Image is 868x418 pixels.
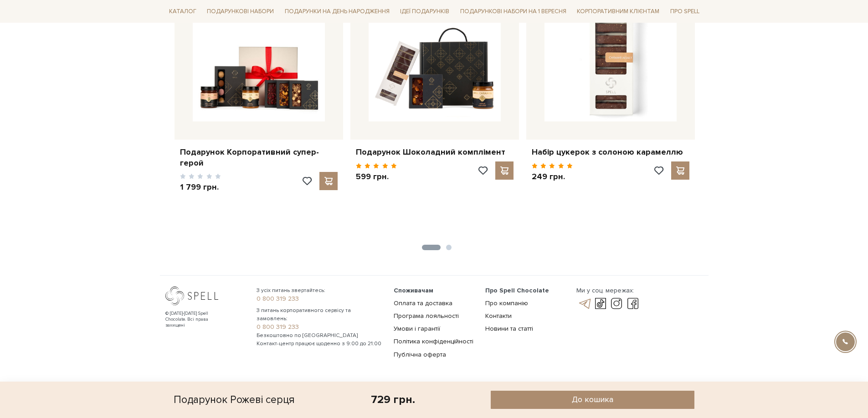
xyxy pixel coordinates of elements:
[257,287,383,295] span: З усіх питань звертайтесь:
[394,287,433,294] span: Споживачам
[180,182,221,192] p: 1 799 грн.
[394,337,473,345] a: Політика конфіденційності
[485,325,533,332] a: Новини та статті
[356,147,514,157] a: Подарунок Шоколадний комплімент
[532,171,573,182] p: 249 грн.
[394,351,446,358] a: Публічна оферта
[257,332,383,340] span: Безкоштовно по [GEOGRAPHIC_DATA]
[257,340,383,348] span: Контакт-центр працює щоденно з 9:00 до 21:00
[394,325,440,332] a: Умови і гарантії
[356,171,397,182] p: 599 грн.
[625,298,641,309] a: facebook
[485,299,528,307] a: Про компанію
[174,391,295,409] div: Подарунок Рожеві серця
[396,5,453,19] a: Ідеї подарунків
[371,393,415,407] div: 729 грн.
[394,312,459,320] a: Програма лояльності
[485,287,549,294] span: Про Spell Chocolate
[572,394,613,405] span: До кошика
[485,312,512,320] a: Контакти
[180,147,338,168] a: Подарунок Корпоративний супер-герой
[257,323,383,331] a: 0 800 319 233
[165,5,200,19] a: Каталог
[422,245,441,250] button: 1 of 2
[576,298,592,309] a: telegram
[667,5,703,19] a: Про Spell
[532,147,689,157] a: Набір цукерок з солоною карамеллю
[609,298,624,309] a: instagram
[491,391,694,409] button: До кошика
[394,299,452,307] a: Оплата та доставка
[281,5,393,19] a: Подарунки на День народження
[257,295,383,303] a: 0 800 319 233
[203,5,277,19] a: Подарункові набори
[165,311,227,328] div: © [DATE]-[DATE] Spell Chocolate. Всі права захищені
[457,4,570,19] a: Подарункові набори на 1 Вересня
[573,4,663,19] a: Корпоративним клієнтам
[446,245,452,250] button: 2 of 2
[593,298,608,309] a: tik-tok
[257,307,383,323] span: З питань корпоративного сервісу та замовлень:
[576,287,640,295] div: Ми у соц. мережах:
